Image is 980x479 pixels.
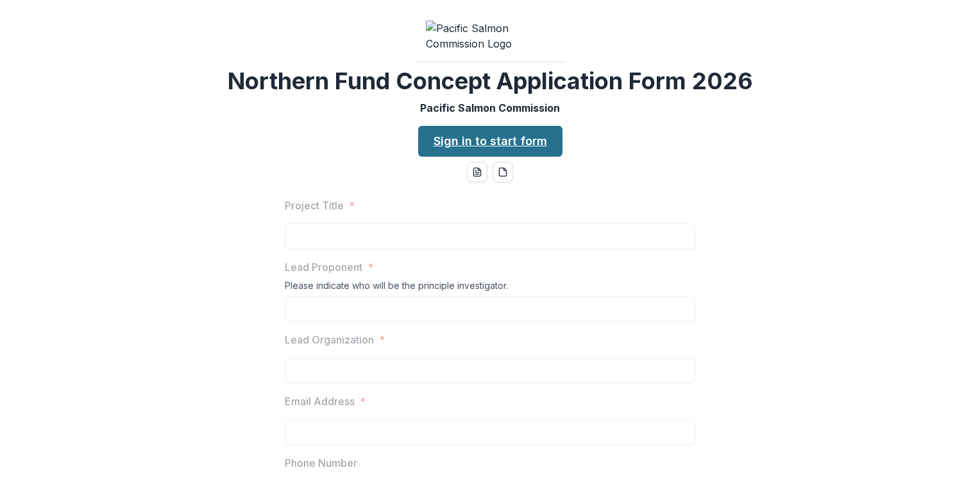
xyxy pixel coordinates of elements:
p: Pacific Salmon Commission [420,100,560,116]
button: word-download [467,162,487,182]
p: Lead Proponent [285,259,362,275]
h2: Northern Fund Concept Application Form 2026 [228,67,753,95]
p: Project Title [285,198,344,213]
p: Lead Organization [285,332,374,347]
p: Email Address [285,394,355,409]
img: Pacific Salmon Commission Logo [426,21,554,51]
button: pdf-download [493,162,513,182]
div: Please indicate who will be the principle investigator. [285,280,695,296]
a: Sign in to start form [418,126,562,157]
p: Phone Number [285,455,357,471]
